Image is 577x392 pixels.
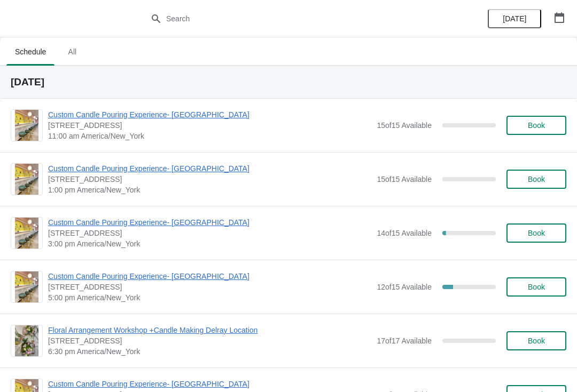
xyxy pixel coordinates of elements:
span: Custom Candle Pouring Experience- [GEOGRAPHIC_DATA] [48,163,371,174]
span: Book [528,121,545,130]
span: 6:30 pm America/New_York [48,346,371,357]
img: Custom Candle Pouring Experience- Delray Beach | 415 East Atlantic Avenue, Delray Beach, FL, USA ... [15,271,38,302]
span: 15 of 15 Available [377,175,432,183]
span: 17 of 17 Available [377,337,432,345]
button: Book [506,116,566,135]
img: Floral Arrangement Workshop +Candle Making Delray Location | 415 East Atlantic Avenue, Delray Bea... [15,325,38,356]
img: Custom Candle Pouring Experience- Delray Beach | 415 East Atlantic Avenue, Delray Beach, FL, USA ... [15,110,38,141]
span: Custom Candle Pouring Experience- [GEOGRAPHIC_DATA] [48,109,371,120]
span: [STREET_ADDRESS] [48,335,371,346]
span: 12 of 15 Available [377,283,432,291]
button: Book [506,170,566,189]
span: [STREET_ADDRESS] [48,228,371,238]
button: Book [506,331,566,350]
button: Book [506,277,566,297]
span: 14 of 15 Available [377,229,432,237]
span: Floral Arrangement Workshop +Candle Making Delray Location [48,325,371,335]
span: 5:00 pm America/New_York [48,292,371,303]
span: Custom Candle Pouring Experience- [GEOGRAPHIC_DATA] [48,217,371,228]
span: [STREET_ADDRESS] [48,120,371,131]
span: Book [528,229,545,237]
h2: [DATE] [11,77,566,87]
img: Custom Candle Pouring Experience- Delray Beach | 415 East Atlantic Avenue, Delray Beach, FL, USA ... [15,164,38,195]
span: 15 of 15 Available [377,121,432,130]
span: [STREET_ADDRESS] [48,282,371,292]
span: Schedule [6,42,54,61]
span: Book [528,337,545,345]
span: 3:00 pm America/New_York [48,238,371,249]
span: All [59,42,85,61]
input: Search [166,9,433,28]
span: [DATE] [503,14,526,23]
span: Custom Candle Pouring Experience- [GEOGRAPHIC_DATA] [48,271,371,282]
span: Custom Candle Pouring Experience- [GEOGRAPHIC_DATA] [48,379,371,389]
span: 1:00 pm America/New_York [48,185,371,195]
span: Book [528,175,545,183]
img: Custom Candle Pouring Experience- Delray Beach | 415 East Atlantic Avenue, Delray Beach, FL, USA ... [15,218,38,249]
span: [STREET_ADDRESS] [48,174,371,185]
span: 11:00 am America/New_York [48,131,371,141]
button: Book [506,223,566,243]
button: [DATE] [488,9,541,28]
span: Book [528,283,545,291]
